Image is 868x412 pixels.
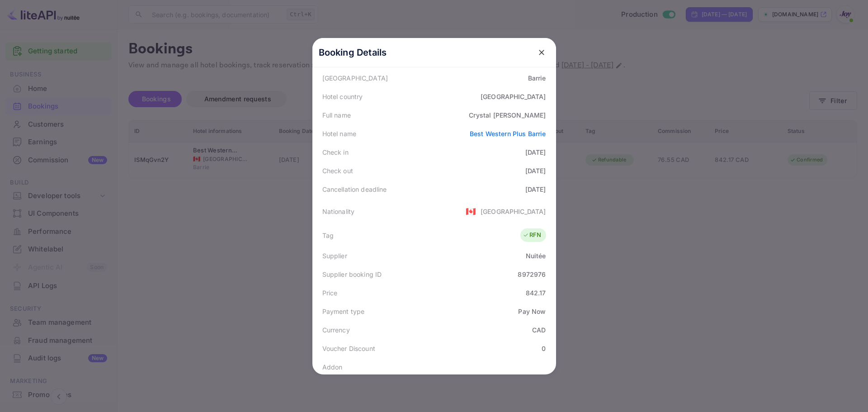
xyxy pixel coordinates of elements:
[518,270,546,279] div: 8972976
[322,231,334,240] div: Tag
[322,344,375,353] div: Voucher Discount
[322,362,343,372] div: Addon
[322,251,347,260] div: Supplier
[518,307,546,316] div: Pay Now
[481,92,546,101] div: [GEOGRAPHIC_DATA]
[481,207,546,216] div: [GEOGRAPHIC_DATA]
[322,325,350,335] div: Currency
[525,147,546,157] div: [DATE]
[319,46,387,59] p: Booking Details
[533,44,550,61] button: close
[322,207,355,216] div: Nationality
[322,288,338,298] div: Price
[526,251,546,260] div: Nuitée
[469,110,546,120] div: Crystal [PERSON_NAME]
[322,147,349,157] div: Check in
[322,73,388,83] div: [GEOGRAPHIC_DATA]
[525,185,546,194] div: [DATE]
[542,344,546,353] div: 0
[322,92,363,101] div: Hotel country
[470,130,546,137] a: Best Western Plus Barrie
[525,166,546,175] div: [DATE]
[322,129,357,138] div: Hotel name
[322,307,365,316] div: Payment type
[526,288,546,298] div: 842.17
[322,110,351,120] div: Full name
[523,231,541,240] div: RFN
[466,203,476,219] span: United States
[322,270,382,279] div: Supplier booking ID
[322,166,353,175] div: Check out
[322,185,387,194] div: Cancellation deadline
[532,325,546,335] div: CAD
[528,73,546,83] div: Barrie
